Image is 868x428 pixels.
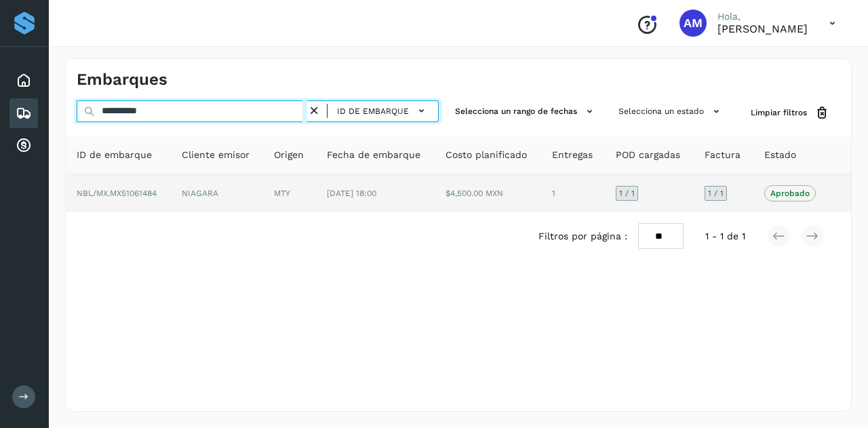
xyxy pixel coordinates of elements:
[171,174,263,212] td: NIAGARA
[446,148,527,162] span: Costo planificado
[274,148,304,162] span: Origen
[538,229,627,244] span: Filtros por página :
[77,189,157,198] span: NBL/MX.MX51061484
[717,11,808,22] p: Hola,
[327,148,420,162] span: Fecha de embarque
[751,106,807,119] span: Limpiar filtros
[9,98,38,128] div: Embarques
[77,148,152,162] span: ID de embarque
[764,148,796,162] span: Estado
[182,148,250,162] span: Cliente emisor
[613,100,729,123] button: Selecciona un estado
[263,174,316,212] td: MTY
[9,131,38,161] div: Cuentas por cobrar
[435,174,541,212] td: $4,500.00 MXN
[327,189,376,198] span: [DATE] 18:00
[770,189,810,198] p: Aprobado
[619,189,635,197] span: 1 / 1
[616,148,680,162] span: POD cargadas
[705,148,741,162] span: Factura
[717,22,808,35] p: Angele Monserrat Manriquez Bisuett
[740,100,840,125] button: Limpiar filtros
[77,70,167,90] h4: Embarques
[9,66,38,96] div: Inicio
[708,189,724,197] span: 1 / 1
[450,100,602,123] button: Selecciona un rango de fechas
[337,105,409,117] span: ID de embarque
[705,229,745,244] span: 1 - 1 de 1
[333,101,433,121] button: ID de embarque
[552,148,593,162] span: Entregas
[541,174,606,212] td: 1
